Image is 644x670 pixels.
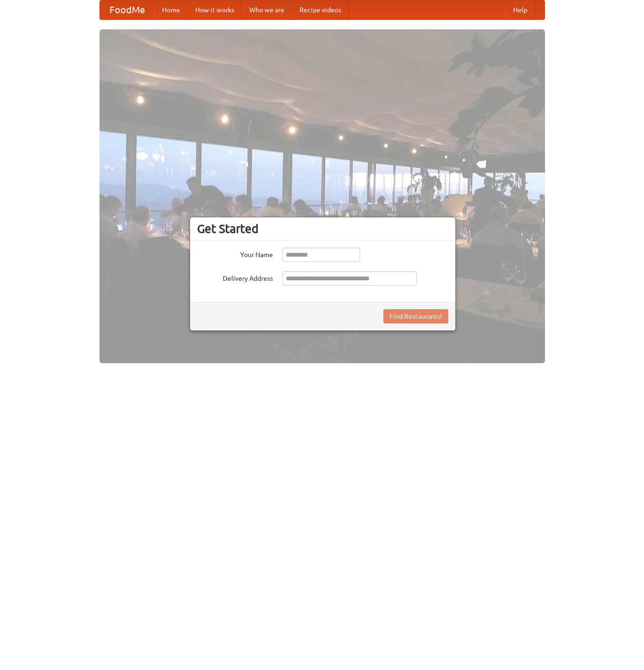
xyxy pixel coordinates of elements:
[197,248,273,259] label: Your Name
[506,0,535,19] a: Help
[188,0,242,19] a: How it works
[154,0,188,19] a: Home
[197,271,273,283] label: Delivery Address
[242,0,292,19] a: Who we are
[383,309,448,323] button: Find Restaurants!
[292,0,349,19] a: Recipe videos
[197,222,448,236] h3: Get Started
[100,0,154,19] a: FoodMe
